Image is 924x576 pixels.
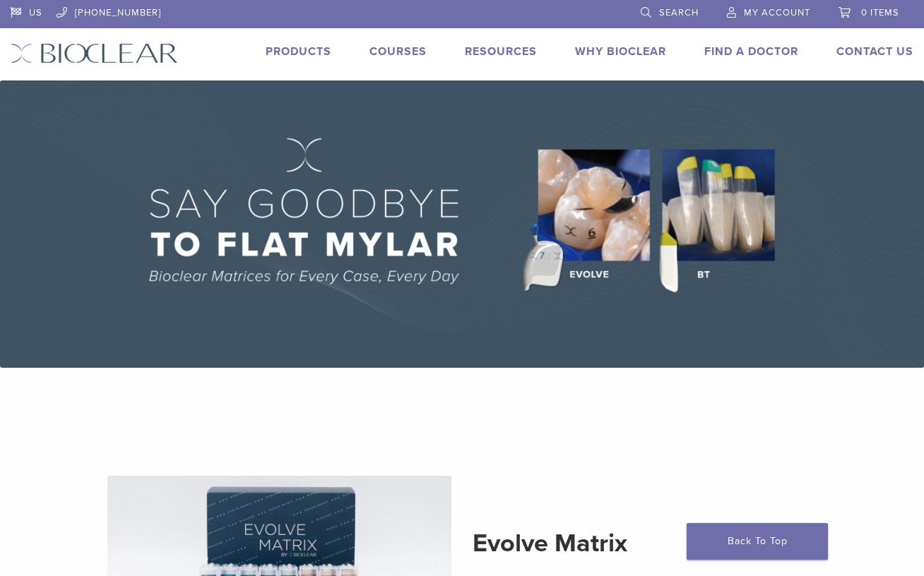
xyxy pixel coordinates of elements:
[369,44,427,59] a: Courses
[704,44,798,59] a: Find A Doctor
[687,523,828,560] a: Back To Top
[744,7,810,18] span: My Account
[575,44,666,59] a: Why Bioclear
[473,527,817,560] h2: Evolve Matrix
[659,7,699,18] span: Search
[266,44,331,59] a: Products
[836,44,913,59] a: Contact Us
[465,44,537,59] a: Resources
[861,7,899,18] span: 0 items
[11,43,178,64] img: Bioclear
